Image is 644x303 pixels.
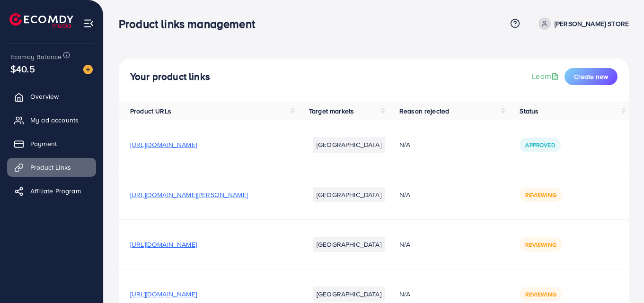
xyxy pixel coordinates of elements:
[555,18,629,29] p: [PERSON_NAME] STORE
[130,71,210,83] h4: Your product links
[313,137,385,152] li: [GEOGRAPHIC_DATA]
[130,289,197,299] span: [URL][DOMAIN_NAME]
[604,260,637,296] iframe: Chat
[9,13,73,28] img: logo
[10,52,62,61] span: Ecomdy Balance
[525,290,556,298] span: Reviewing
[7,182,96,200] a: Affiliate Program
[30,139,57,148] span: Payment
[30,186,81,196] span: Affiliate Program
[309,106,354,116] span: Target markets
[574,72,608,81] span: Create new
[525,191,556,199] span: Reviewing
[399,190,410,199] span: N/A
[399,240,410,249] span: N/A
[313,286,385,302] li: [GEOGRAPHIC_DATA]
[7,111,96,130] a: My ad accounts
[119,17,263,31] h3: Product links management
[525,141,555,149] span: Approved
[399,140,410,149] span: N/A
[7,87,96,106] a: Overview
[399,106,449,116] span: Reason rejected
[7,158,96,177] a: Product Links
[83,65,93,74] img: image
[7,134,96,153] a: Payment
[30,115,79,125] span: My ad accounts
[535,17,629,30] a: [PERSON_NAME] STORE
[313,237,385,252] li: [GEOGRAPHIC_DATA]
[83,18,94,29] img: menu
[130,190,248,199] span: [URL][DOMAIN_NAME][PERSON_NAME]
[9,57,36,81] span: $40.5
[399,289,410,299] span: N/A
[532,71,561,82] a: Learn
[30,163,71,172] span: Product Links
[130,106,171,116] span: Product URLs
[130,140,197,149] span: [URL][DOMAIN_NAME]
[525,241,556,249] span: Reviewing
[130,240,197,249] span: [URL][DOMAIN_NAME]
[30,92,59,101] span: Overview
[520,106,538,116] span: Status
[313,187,385,202] li: [GEOGRAPHIC_DATA]
[565,68,618,85] button: Create new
